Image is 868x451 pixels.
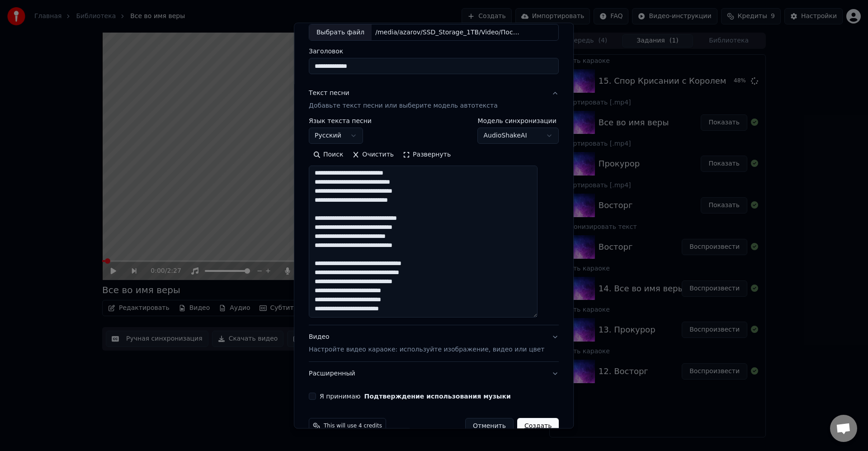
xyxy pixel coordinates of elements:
[364,394,511,400] button: Я принимаю
[348,148,399,162] button: Очистить
[309,362,559,386] button: Расширенный
[309,48,559,55] label: Заголовок
[324,423,382,430] span: This will use 4 credits
[398,148,455,162] button: Развернуть
[309,102,498,111] p: Добавьте текст песни или выберите модель автотекста
[309,333,544,355] div: Видео
[372,28,525,37] div: /media/azarov/SSD_Storage_1TB/Video/Последнее испытание/16. О братстве.mp4
[478,118,559,124] label: Модель синхронизации
[309,118,372,124] label: Язык текста песни
[320,394,511,400] label: Я принимаю
[309,118,559,325] div: Текст песниДобавьте текст песни или выберите модель автотекста
[309,326,559,362] button: ВидеоНастройте видео караоке: используйте изображение, видео или цвет
[517,418,559,435] button: Создать
[309,148,348,162] button: Поиск
[309,346,544,355] p: Настройте видео караоке: используйте изображение, видео или цвет
[465,418,514,435] button: Отменить
[309,89,349,98] div: Текст песни
[309,82,559,118] button: Текст песниДобавьте текст песни или выберите модель автотекста
[309,24,372,41] div: Выбрать файл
